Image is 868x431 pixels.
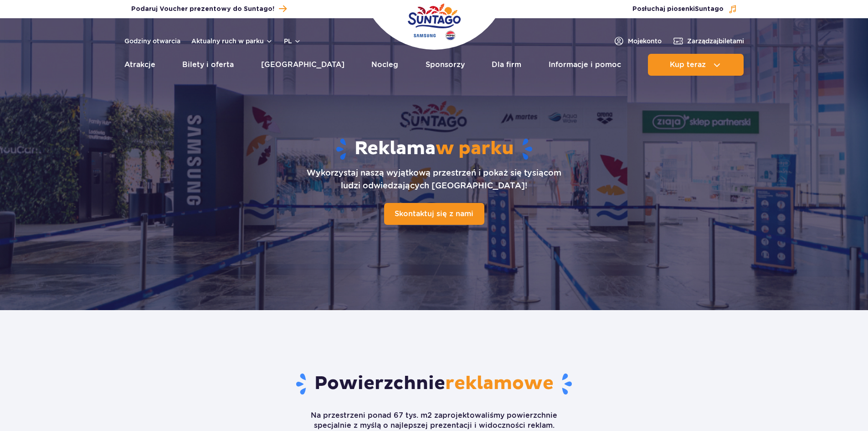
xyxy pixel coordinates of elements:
h1: Reklama [141,137,727,161]
a: Atrakcje [124,54,155,76]
a: Skontaktuj się z nami [384,203,484,225]
a: Informacje i pomoc [549,54,621,76]
a: Mojekonto [613,36,662,47]
a: Zarządzajbiletami [673,36,744,47]
span: Posłuchaj piosenki [632,5,724,14]
button: pl [284,36,301,46]
span: Kup teraz [670,61,706,69]
a: Dla firm [492,54,521,76]
span: Zarządzaj biletami [687,36,744,46]
span: reklamowe [445,372,554,395]
a: [GEOGRAPHIC_DATA] [261,54,344,76]
p: Wykorzystaj naszą wyjątkową przestrzeń i pokaż się tysiącom ludzi odwiedzających [GEOGRAPHIC_DATA]! [307,166,561,192]
span: Podaruj Voucher prezentowy do Suntago! [131,5,274,14]
a: Godziny otwarcia [124,36,180,46]
h2: Powierzchnie [167,372,701,396]
span: Skontaktuj się z nami [395,209,473,218]
a: Podaruj Voucher prezentowy do Suntago! [131,3,287,15]
span: Suntago [695,6,724,12]
button: Posłuchaj piosenkiSuntago [632,5,737,14]
a: Sponsorzy [426,54,465,76]
a: Bilety i oferta [182,54,234,76]
span: Moje konto [628,36,662,46]
span: w parku [436,137,514,160]
a: Nocleg [371,54,398,76]
button: Kup teraz [648,54,744,76]
button: Aktualny ruch w parku [191,37,273,45]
